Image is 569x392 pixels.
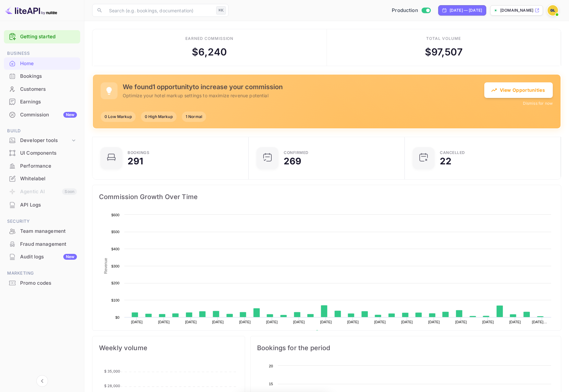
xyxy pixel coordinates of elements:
text: $0 [115,315,119,319]
span: Commission Growth Over Time [99,192,554,202]
span: Business [4,50,80,57]
div: Fraud management [4,238,80,251]
div: Team management [4,225,80,238]
div: Whitelabel [4,172,80,185]
div: New [63,254,77,260]
span: Security [4,218,80,225]
button: View Opportunities [484,82,553,98]
div: [DATE] — [DATE] [450,7,482,13]
tspan: $ 35,000 [104,369,120,373]
a: Home [4,57,80,69]
div: New [63,112,77,118]
div: Audit logsNew [4,251,80,263]
tspan: $ 28,000 [104,384,120,388]
div: Earnings [4,96,80,108]
text: [DATE] [455,320,467,324]
text: [DATE] [374,320,386,324]
a: API Logs [4,199,80,211]
text: [DATE] [158,320,170,324]
text: [DATE] [239,320,251,324]
text: Revenue [321,330,338,335]
a: CommissionNew [4,109,80,121]
div: Promo codes [20,279,77,287]
div: API Logs [4,199,80,211]
div: $ 97,507 [425,45,463,59]
div: Promo codes [4,277,80,290]
div: Customers [4,83,80,96]
div: Developer tools [20,137,70,144]
a: Bookings [4,70,80,82]
div: Switch to Sandbox mode [389,7,433,14]
a: Earnings [4,96,80,108]
a: Customers [4,83,80,95]
span: Marketing [4,270,80,277]
text: Revenue [104,258,108,274]
div: Earned commission [185,36,233,42]
input: Search (e.g. bookings, documentation) [105,4,214,17]
div: UI Components [4,147,80,160]
span: 1 Normal [182,114,206,120]
div: CommissionNew [4,109,80,121]
div: Whitelabel [20,175,77,183]
div: Developer tools [4,135,80,146]
div: Getting started [4,30,80,43]
div: ⌘K [216,6,226,15]
div: Team management [20,228,77,235]
text: [DATE] [212,320,224,324]
a: Promo codes [4,277,80,289]
div: Bookings [20,73,77,80]
div: Home [4,57,80,70]
div: Bookings [128,151,149,155]
a: Getting started [20,33,77,41]
div: Bookings [4,70,80,83]
text: $600 [111,213,119,217]
a: Performance [4,160,80,172]
text: [DATE] [347,320,359,324]
div: Fraud management [20,241,77,248]
span: Build [4,127,80,135]
a: Team management [4,225,80,237]
a: Fraud management [4,238,80,250]
text: $500 [111,230,119,234]
text: $200 [111,281,119,285]
text: [DATE] [266,320,278,324]
span: 0 Low Markup [101,114,136,120]
text: 15 [269,382,273,386]
text: $300 [111,264,119,268]
p: [DOMAIN_NAME] [500,7,533,13]
img: LiteAPI logo [5,5,57,16]
div: 291 [128,157,143,166]
text: [DATE] [293,320,305,324]
div: Confirmed [284,151,309,155]
div: Customers [20,86,77,93]
div: API Logs [20,201,77,209]
div: CANCELLED [440,151,465,155]
div: Total volume [426,36,461,42]
div: 269 [284,157,301,166]
a: Whitelabel [4,172,80,184]
a: Audit logsNew [4,251,80,263]
button: Collapse navigation [36,375,48,387]
div: Performance [20,162,77,170]
h5: We found 1 opportunity to increase your commission [123,83,484,91]
span: 0 High Markup [141,114,177,120]
div: $ 6,240 [192,45,227,59]
text: $400 [111,247,119,251]
div: Home [20,60,77,67]
text: [DATE] [428,320,440,324]
text: [DATE] [131,320,143,324]
a: UI Components [4,147,80,159]
img: Guillermo Lantzendorffer [548,5,558,16]
div: Commission [20,111,77,119]
div: Performance [4,160,80,172]
text: [DATE] [185,320,197,324]
text: 20 [269,364,273,368]
text: [DATE]… [532,320,547,324]
span: Weekly volume [99,343,238,353]
text: [DATE] [401,320,413,324]
text: [DATE] [482,320,494,324]
div: UI Components [20,149,77,157]
div: Audit logs [20,253,77,261]
div: Earnings [20,98,77,106]
div: 22 [440,157,451,166]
